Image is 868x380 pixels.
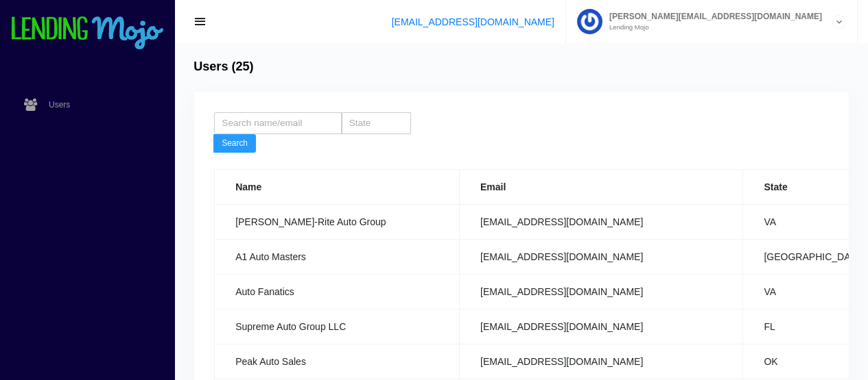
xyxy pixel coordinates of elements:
[342,112,411,134] input: State
[193,60,253,75] h4: Users (25)
[215,170,460,205] th: Name
[460,170,743,205] th: Email
[215,205,460,240] td: [PERSON_NAME]-Rite Auto Group
[460,275,743,309] td: [EMAIL_ADDRESS][DOMAIN_NAME]
[49,101,70,109] span: Users
[460,205,743,240] td: [EMAIL_ADDRESS][DOMAIN_NAME]
[460,240,743,275] td: [EMAIL_ADDRESS][DOMAIN_NAME]
[10,16,165,51] img: logo-small.png
[215,309,460,344] td: Supreme Auto Group LLC
[392,16,554,27] a: [EMAIL_ADDRESS][DOMAIN_NAME]
[460,344,743,379] td: [EMAIL_ADDRESS][DOMAIN_NAME]
[215,240,460,275] td: A1 Auto Masters
[460,309,743,344] td: [EMAIL_ADDRESS][DOMAIN_NAME]
[577,9,602,34] img: Profile image
[215,344,460,379] td: Peak Auto Sales
[214,112,342,134] input: Search name/email
[602,12,822,21] span: [PERSON_NAME][EMAIL_ADDRESS][DOMAIN_NAME]
[602,24,822,31] small: Lending Mojo
[215,275,460,309] td: Auto Fanatics
[213,134,256,153] button: Search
